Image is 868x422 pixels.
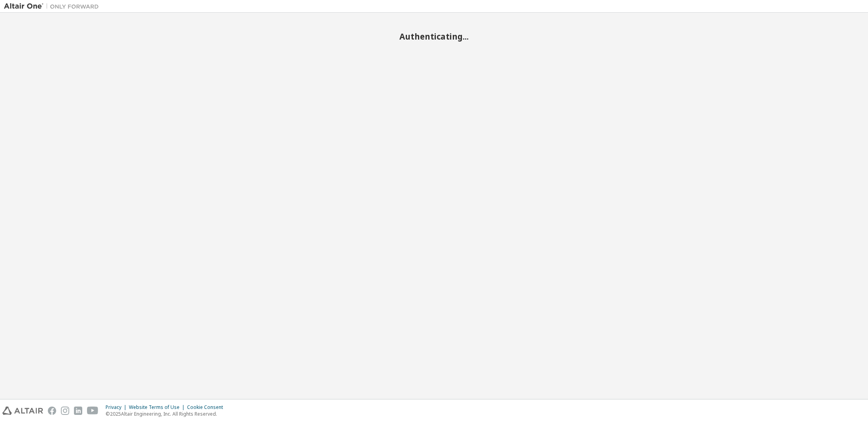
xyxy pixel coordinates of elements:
p: © 2025 Altair Engineering, Inc. All Rights Reserved. [106,411,228,417]
img: linkedin.svg [74,407,82,415]
div: Website Terms of Use [129,404,187,411]
h2: Authenticating... [4,31,864,42]
div: Cookie Consent [187,404,228,411]
img: altair_logo.svg [2,407,43,415]
div: Privacy [106,404,129,411]
img: Altair One [4,2,103,10]
img: youtube.svg [87,407,98,415]
img: instagram.svg [61,407,69,415]
img: facebook.svg [48,407,56,415]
